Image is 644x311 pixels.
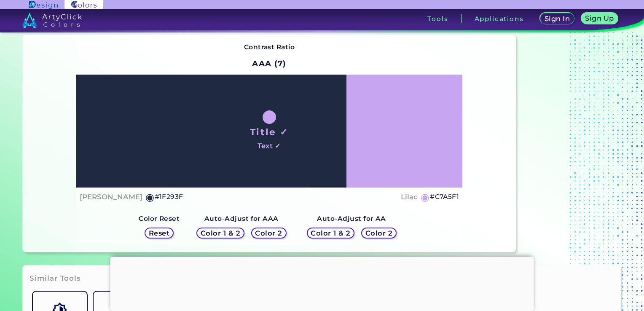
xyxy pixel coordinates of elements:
[258,140,281,152] h4: Text ✓
[139,214,180,223] strong: Color Reset
[427,16,448,22] h3: Tools
[80,191,142,203] h4: [PERSON_NAME]
[110,257,534,309] iframe: Advertisement
[421,192,430,202] h5: ◉
[150,230,169,236] h5: Reset
[583,13,616,24] a: Sign Up
[475,16,524,22] h3: Applications
[29,1,57,9] img: ArtyClick Design logo
[203,230,239,236] h5: Color 1 & 2
[30,273,81,284] h3: Similar Tools
[204,214,279,223] strong: Auto-Adjust for AAA
[542,13,572,24] a: Sign In
[587,15,613,21] h5: Sign Up
[546,16,569,22] h5: Sign In
[248,54,290,73] h2: AAA (7)
[22,13,82,28] img: logo_artyclick_colors_white.svg
[313,230,349,236] h5: Color 1 & 2
[430,191,459,202] h5: #C7A5F1
[155,191,183,202] h5: #1F293F
[244,43,295,51] strong: Contrast Ratio
[367,230,391,236] h5: Color 2
[250,126,289,138] h1: Title ✓
[317,214,386,223] strong: Auto-Adjust for AA
[145,192,155,202] h5: ◉
[257,230,281,236] h5: Color 2
[401,191,418,203] h4: Lilac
